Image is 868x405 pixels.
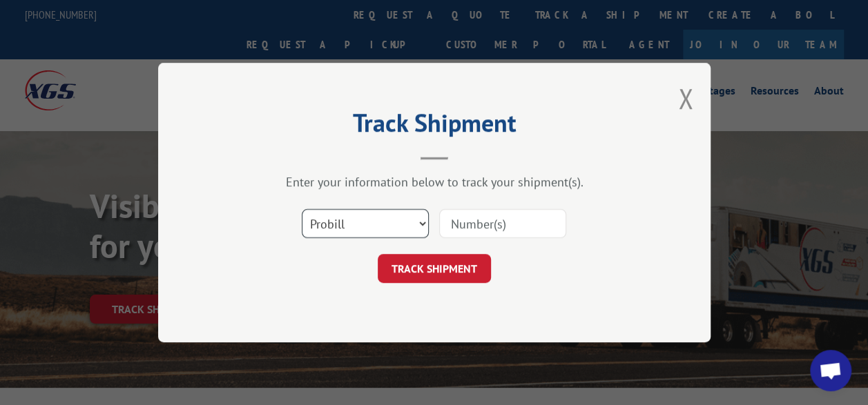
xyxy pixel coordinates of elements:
input: Number(s) [439,209,566,238]
button: Close modal [678,80,693,117]
h2: Track Shipment [227,113,642,139]
div: Open chat [810,350,851,391]
button: TRACK SHIPMENT [378,254,491,283]
div: Enter your information below to track your shipment(s). [227,174,642,190]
